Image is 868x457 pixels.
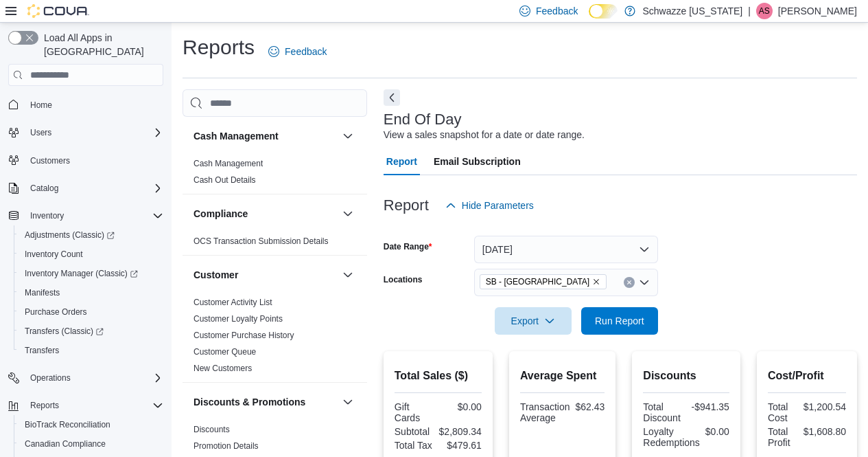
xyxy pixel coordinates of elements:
[25,208,69,224] button: Inventory
[3,206,169,225] button: Inventory
[804,426,846,437] div: $1,608.80
[19,416,163,433] span: BioTrack Reconciliation
[25,124,163,141] span: Users
[193,313,283,324] span: Customer Loyalty Points
[193,364,252,373] a: New Customers
[340,394,356,410] button: Discounts & Promotions
[183,294,367,382] div: Customer
[19,285,163,301] span: Manifests
[263,38,332,65] a: Feedback
[395,401,436,423] div: Gift Cards
[19,304,163,320] span: Purchase Orders
[25,180,163,197] span: Catalog
[25,124,57,141] button: Users
[14,434,169,454] button: Canadian Compliance
[384,128,585,142] div: View a sales snapshot for a date or date range.
[19,323,109,339] a: Transfers (Classic)
[3,94,169,114] button: Home
[480,274,607,289] span: SB - Longmont
[193,441,259,452] span: Promotion Details
[643,426,700,448] div: Loyalty Redemptions
[748,3,751,19] p: |
[193,129,279,143] h3: Cash Management
[19,323,163,339] span: Transfers (Classic)
[193,129,337,143] button: Cash Management
[25,397,64,414] button: Reports
[30,400,59,411] span: Reports
[595,314,644,328] span: Run Report
[778,3,857,19] p: [PERSON_NAME]
[3,151,169,170] button: Customers
[25,345,59,356] span: Transfers
[14,245,169,264] button: Inventory Count
[624,277,635,288] button: Clear input
[193,236,329,246] a: OCS Transaction Submission Details
[756,3,773,19] div: Alyssa Savin
[30,155,70,166] span: Customers
[19,246,89,263] a: Inventory Count
[14,283,169,302] button: Manifests
[705,426,729,437] div: $0.00
[19,304,93,320] a: Purchase Orders
[25,419,110,430] span: BioTrack Reconciliation
[183,34,255,61] h1: Reports
[193,268,238,282] h3: Customer
[25,370,163,386] span: Operations
[19,416,116,433] a: BioTrack Reconciliation
[759,3,770,19] span: AS
[19,436,111,452] a: Canadian Compliance
[193,159,263,168] a: Cash Management
[19,246,163,263] span: Inventory Count
[193,207,248,221] h3: Compliance
[193,298,272,307] a: Customer Activity List
[14,322,169,341] a: Transfers (Classic)
[14,415,169,434] button: BioTrack Reconciliation
[576,401,605,412] div: $62.43
[183,233,367,255] div: Compliance
[30,372,71,383] span: Operations
[25,230,115,241] span: Adjustments (Classic)
[285,45,327,58] span: Feedback
[439,426,482,437] div: $2,809.34
[340,205,356,222] button: Compliance
[19,342,64,359] a: Transfers
[441,401,482,412] div: $0.00
[14,264,169,283] a: Inventory Manager (Classic)
[14,302,169,322] button: Purchase Orders
[25,152,163,169] span: Customers
[193,207,337,221] button: Compliance
[639,277,650,288] button: Open list of options
[193,158,263,169] span: Cash Management
[340,128,356,144] button: Cash Management
[25,370,76,386] button: Operations
[193,363,252,374] span: New Customers
[25,397,163,414] span: Reports
[384,197,429,214] h3: Report
[441,440,482,451] div: $479.61
[395,440,436,451] div: Total Tax
[474,236,658,263] button: [DATE]
[25,208,163,224] span: Inventory
[19,436,163,452] span: Canadian Compliance
[193,347,256,357] a: Customer Queue
[768,368,846,384] h2: Cost/Profit
[25,287,60,298] span: Manifests
[38,31,163,58] span: Load All Apps in [GEOGRAPHIC_DATA]
[27,4,89,18] img: Cova
[183,155,367,194] div: Cash Management
[193,330,294,341] span: Customer Purchase History
[395,426,434,437] div: Subtotal
[25,97,58,113] a: Home
[384,274,423,285] label: Locations
[395,368,482,384] h2: Total Sales ($)
[804,401,846,412] div: $1,200.54
[25,438,106,449] span: Canadian Compliance
[592,278,600,286] button: Remove SB - Longmont from selection in this group
[30,127,51,138] span: Users
[384,111,462,128] h3: End Of Day
[193,395,305,409] h3: Discounts & Promotions
[384,89,400,106] button: Next
[14,225,169,245] a: Adjustments (Classic)
[19,265,163,282] span: Inventory Manager (Classic)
